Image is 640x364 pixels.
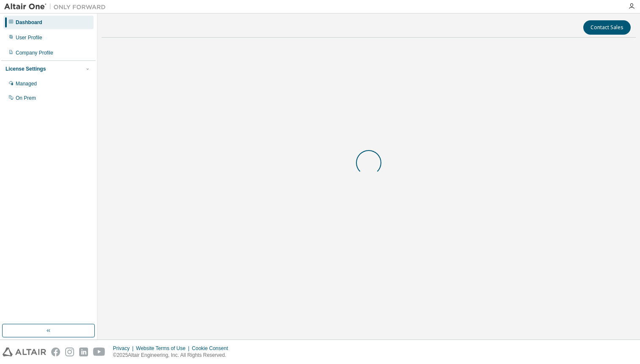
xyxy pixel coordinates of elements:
div: Cookie Consent [192,345,233,352]
img: facebook.svg [51,348,60,356]
div: On Prem [16,95,36,101]
img: Altair One [4,3,110,11]
div: License Settings [6,66,46,72]
div: Company Profile [16,49,53,56]
img: instagram.svg [65,348,74,356]
div: Website Terms of Use [136,345,192,352]
button: Contact Sales [583,20,631,35]
div: Managed [16,80,37,87]
p: © 2025 Altair Engineering, Inc. All Rights Reserved. [113,352,233,359]
img: youtube.svg [93,348,105,356]
div: User Profile [16,34,42,41]
img: altair_logo.svg [3,348,46,356]
div: Privacy [113,345,136,352]
div: Dashboard [16,19,42,26]
img: linkedin.svg [79,348,88,356]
